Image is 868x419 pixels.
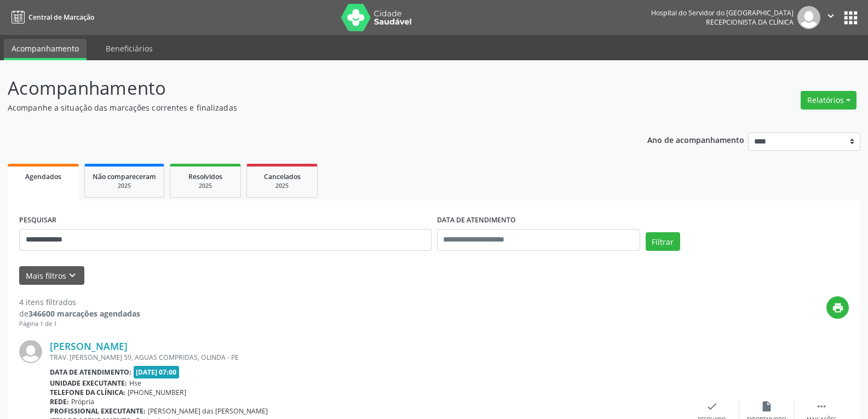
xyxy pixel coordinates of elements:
span: Resolvidos [188,172,222,181]
span: Hse [129,378,141,388]
i: print [832,302,844,314]
div: TRAV. [PERSON_NAME] 59, AGUAS COMPRIDAS, OLINDA - PE [50,353,685,362]
span: Agendados [25,172,61,181]
span: Central de Marcação [28,13,94,22]
img: img [797,6,820,29]
button:  [820,6,841,29]
span: Própria [71,397,94,406]
span: [PERSON_NAME] das [PERSON_NAME] [148,406,268,416]
b: Profissional executante: [50,406,146,416]
a: Acompanhamento [4,39,87,60]
i:  [815,400,827,412]
div: de [19,308,140,319]
div: Hospital do Servidor do [GEOGRAPHIC_DATA] [651,8,794,18]
a: [PERSON_NAME] [50,340,128,352]
p: Acompanhe a situação das marcações correntes e finalizadas [8,102,605,113]
div: 2025 [178,182,233,190]
strong: 346600 marcações agendadas [28,308,140,319]
i: insert_drive_file [761,400,773,412]
span: [DATE] 07:00 [134,366,180,378]
label: PESQUISAR [19,212,56,229]
div: 2025 [255,182,309,190]
b: Data de atendimento: [50,368,131,377]
button: Filtrar [646,232,680,251]
i: keyboard_arrow_down [66,269,78,282]
b: Unidade executante: [50,378,127,388]
button: print [826,296,849,319]
i:  [825,10,837,22]
i: check [706,400,718,412]
button: Mais filtroskeyboard_arrow_down [19,266,84,285]
div: Página 1 de 1 [19,319,140,329]
p: Acompanhamento [8,74,605,102]
button: Relatórios [801,91,856,110]
img: img [19,340,42,363]
b: Rede: [50,397,69,406]
b: Telefone da clínica: [50,388,125,397]
p: Ano de acompanhamento [647,133,744,146]
a: Beneficiários [98,39,160,58]
span: Recepcionista da clínica [706,18,794,27]
label: DATA DE ATENDIMENTO [437,212,516,229]
div: 4 itens filtrados [19,296,140,308]
span: Cancelados [264,172,301,181]
button: apps [841,8,860,27]
span: Não compareceram [93,172,156,181]
div: 2025 [93,182,156,190]
a: Central de Marcação [8,8,94,26]
span: [PHONE_NUMBER] [128,388,186,397]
